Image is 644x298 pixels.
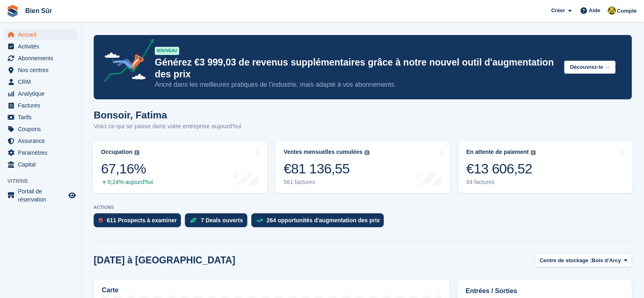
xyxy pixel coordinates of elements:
[18,64,67,76] span: Nos centres
[93,141,267,193] a: Occupation 67,16% 0,24% aujourd'hui
[564,61,615,74] button: Découvrez-le →
[201,217,243,223] div: 7 Deals ouverts
[7,177,81,185] span: Vitrine
[18,147,67,158] span: Paramètres
[466,286,624,296] h2: Entrées / Sorties
[18,159,67,170] span: Capital
[4,29,77,40] a: menu
[251,213,388,231] a: 264 opportunités d'augmentation des prix
[551,7,565,15] span: Créer
[18,112,67,123] span: Tarifs
[365,150,369,155] img: icon-info-grey-7440780725fd019a000dd9b08b2336e03edf1995a4989e88bcd33f0948082b44.svg
[101,179,153,186] div: 0,24% aujourd'hui
[275,141,450,193] a: Ventes mensuelles cumulées €81 136,55 561 factures
[4,64,77,76] a: menu
[540,256,592,265] span: Centre de stockage :
[284,179,369,186] div: 561 factures
[18,135,67,147] span: Assurance
[4,100,77,111] a: menu
[94,255,235,266] h2: [DATE] à [GEOGRAPHIC_DATA]
[94,213,185,231] a: 611 Prospects à examiner
[535,254,632,267] button: Centre de stockage : Bois d'Arcy
[4,147,77,158] a: menu
[18,53,67,64] span: Abonnements
[185,213,251,231] a: 7 Deals ouverts
[617,7,637,15] span: Compte
[592,256,621,265] span: Bois d'Arcy
[155,57,558,80] p: Générez €3 999,03 de revenus supplémentaires grâce à notre nouvel outil d'augmentation des prix
[4,112,77,123] a: menu
[256,219,263,222] img: price_increase_opportunities-93ffe204e8149a01c8c9dc8f82e8f89637d9d84a8eef4429ea346261dce0b2c0.svg
[67,191,77,200] a: Boutique d'aperçu
[466,149,529,156] div: En attente de paiement
[97,39,154,85] img: price-adjustments-announcement-icon-8257ccfd72463d97f412b2fc003d46551f7dbcb40ab6d574587a9cd5c0d94...
[267,217,380,223] div: 264 opportunités d'augmentation des prix
[94,122,241,131] p: Voici ce qui se passe dans votre entreprise aujourd'hui
[99,218,103,223] img: prospect-51fa495bee0391a8d652442698ab0144808aea92771e9ea1ae160a38d050c398.svg
[18,41,67,52] span: Activités
[4,123,77,135] a: menu
[94,110,241,121] h1: Bonsoir, Fatima
[466,179,536,186] div: 84 factures
[134,150,139,155] img: icon-info-grey-7440780725fd019a000dd9b08b2336e03edf1995a4989e88bcd33f0948082b44.svg
[18,100,67,111] span: Factures
[4,159,77,170] a: menu
[190,217,197,223] img: deal-1b604bf984904fb50ccaf53a9ad4b4a5d6e5aea283cecdc64d6e3604feb123c2.svg
[101,160,153,177] div: 67,16%
[101,149,132,156] div: Occupation
[18,88,67,99] span: Analytique
[18,123,67,135] span: Coupons
[4,135,77,147] a: menu
[107,217,177,223] div: 611 Prospects à examiner
[589,7,600,15] span: Aide
[18,29,67,40] span: Accueil
[458,141,633,193] a: En attente de paiement €13 606,52 84 factures
[4,88,77,99] a: menu
[4,187,77,204] a: menu
[4,76,77,88] a: menu
[102,287,119,294] h2: Carte
[22,4,55,18] a: Bien Sûr
[4,53,77,64] a: menu
[7,5,19,17] img: stora-icon-8386f47178a22dfd0bd8f6a31ec36ba5ce8667c1dd55bd0f319d3a0aa187defe.svg
[155,80,558,89] p: Ancré dans les meilleures pratiques de l’industrie, mais adapté à vos abonnements.
[466,160,536,177] div: €13 606,52
[608,7,616,15] img: Fatima Kelaaoui
[284,160,369,177] div: €81 136,55
[18,76,67,88] span: CRM
[94,205,632,210] p: ACTIONS
[155,47,179,55] div: NOUVEAU
[4,41,77,52] a: menu
[284,149,363,156] div: Ventes mensuelles cumulées
[531,150,536,155] img: icon-info-grey-7440780725fd019a000dd9b08b2336e03edf1995a4989e88bcd33f0948082b44.svg
[18,187,67,204] span: Portail de réservation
